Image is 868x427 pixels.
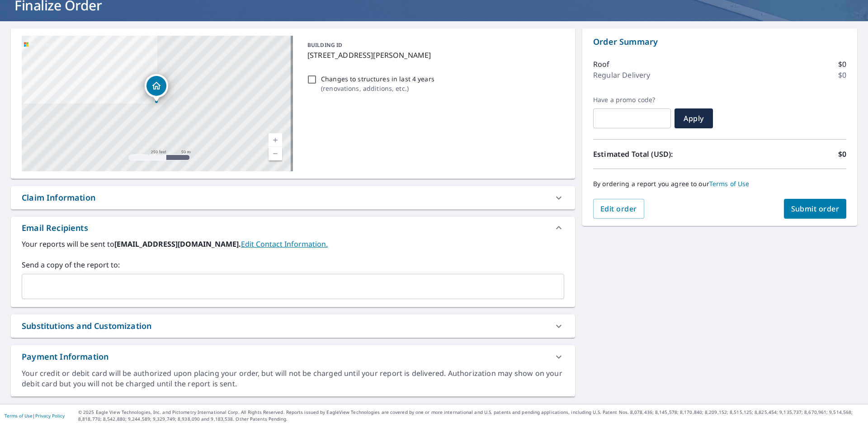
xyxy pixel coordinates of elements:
p: By ordering a report you agree to our [593,180,846,188]
a: Terms of Use [5,413,33,419]
label: Your reports will be sent to [22,239,564,249]
p: $0 [838,149,846,160]
div: Substitutions and Customization [22,320,151,332]
div: Dropped pin, building 1, Residential property, 627 S Barlow St Wichita, KS 67207 [145,74,168,102]
label: Have a promo code? [593,96,671,104]
button: Submit order [784,199,847,219]
div: Email Recipients [11,217,575,239]
p: [STREET_ADDRESS][PERSON_NAME] [307,50,561,61]
a: Current Level 17, Zoom In [269,133,282,147]
p: $0 [838,70,846,80]
span: Apply [682,113,706,123]
div: Claim Information [11,186,575,209]
p: $0 [838,59,846,70]
p: BUILDING ID [307,41,342,49]
button: Apply [675,108,713,128]
a: Terms of Use [709,179,750,188]
span: Edit order [600,204,637,214]
p: Order Summary [593,36,846,48]
button: Edit order [593,199,644,219]
span: Submit order [791,204,840,214]
p: Changes to structures in last 4 years [321,74,434,84]
a: EditContactInfo [241,239,328,249]
p: Regular Delivery [593,70,650,80]
a: Current Level 17, Zoom Out [269,147,282,160]
div: Claim Information [22,192,95,204]
div: Email Recipients [22,222,88,234]
p: Estimated Total (USD): [593,149,720,160]
div: Payment Information [22,351,108,363]
p: ( renovations, additions, etc. ) [321,84,434,93]
b: [EMAIL_ADDRESS][DOMAIN_NAME]. [114,239,241,249]
div: Your credit or debit card will be authorized upon placing your order, but will not be charged unt... [22,368,564,389]
div: Substitutions and Customization [11,314,575,338]
p: Roof [593,59,610,70]
div: Payment Information [11,345,575,368]
p: © 2025 Eagle View Technologies, Inc. and Pictometry International Corp. All Rights Reserved. Repo... [78,409,863,422]
label: Send a copy of the report to: [22,259,564,270]
p: | [5,413,65,418]
a: Privacy Policy [35,413,65,419]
